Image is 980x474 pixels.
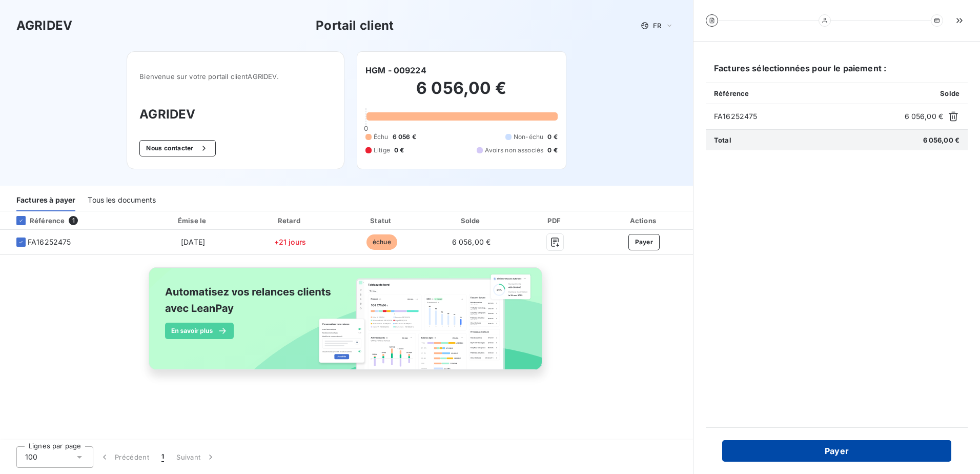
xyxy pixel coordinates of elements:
[429,215,513,226] div: Solde
[25,452,37,462] span: 100
[88,190,156,211] div: Tous les documents
[8,216,65,225] div: Référence
[155,446,170,468] button: 1
[338,215,425,226] div: Statut
[274,238,306,246] span: +21 jours
[714,89,749,97] span: Référence
[365,78,558,109] h2: 6 056,00 €
[628,234,660,250] button: Payer
[28,237,71,247] span: FA16252475
[653,22,661,30] span: FR
[139,261,554,387] img: banner
[722,440,951,462] button: Payer
[940,89,959,97] span: Solde
[923,136,960,144] span: 6 056,00 €
[374,146,390,155] span: Litige
[170,446,222,468] button: Suivant
[16,190,75,211] div: Factures à payer
[374,132,389,142] span: Échu
[547,132,557,142] span: 0 €
[365,64,426,76] h6: HGM - 009224
[393,132,416,142] span: 6 056 €
[364,124,368,132] span: 0
[139,105,332,124] h3: AGRIDEV
[69,216,78,225] span: 1
[93,446,155,468] button: Précédent
[514,132,543,142] span: Non-échu
[316,16,394,35] h3: Portail client
[452,238,491,246] span: 6 056,00 €
[139,72,332,81] span: Bienvenue sur votre portail client AGRIDEV .
[246,215,334,226] div: Retard
[597,215,691,226] div: Actions
[366,234,397,250] span: échue
[905,111,944,122] span: 6 056,00 €
[714,111,901,122] span: FA16252475
[181,238,205,246] span: [DATE]
[145,215,241,226] div: Émise le
[161,452,164,462] span: 1
[485,146,543,155] span: Avoirs non associés
[714,136,731,144] span: Total
[139,140,215,156] button: Nous contacter
[16,16,72,35] h3: AGRIDEV
[394,146,404,155] span: 0 €
[547,146,557,155] span: 0 €
[518,215,593,226] div: PDF
[706,62,968,83] h6: Factures sélectionnées pour le paiement :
